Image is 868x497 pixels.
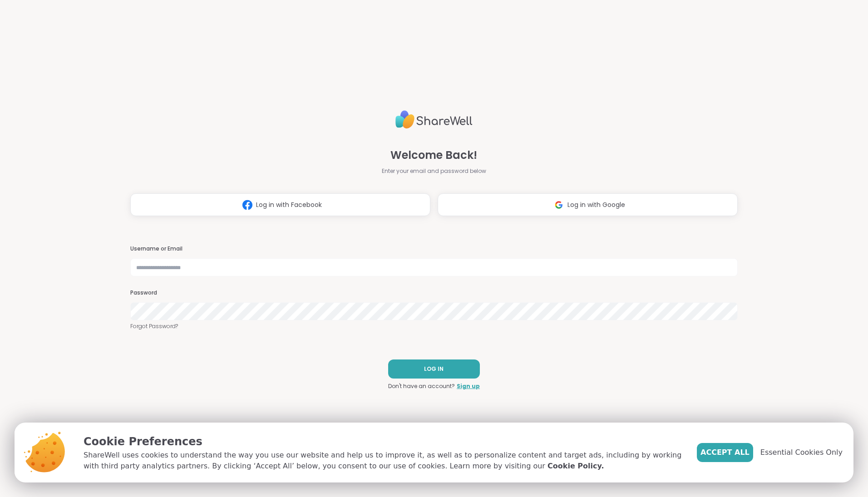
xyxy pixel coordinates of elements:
[424,365,444,373] span: LOG IN
[390,147,477,163] span: Welcome Back!
[84,433,682,450] p: Cookie Preferences
[256,200,322,210] span: Log in with Facebook
[239,197,256,213] img: ShareWell Logomark
[760,447,843,458] span: Essential Cookies Only
[382,167,486,175] span: Enter your email and password below
[130,245,738,253] h3: Username or Email
[697,443,753,462] button: Accept All
[84,450,682,472] p: ShareWell uses cookies to understand the way you use our website and help us to improve it, as we...
[457,382,480,390] a: Sign up
[550,197,567,213] img: ShareWell Logomark
[130,322,738,330] a: Forgot Password?
[567,200,625,210] span: Log in with Google
[130,193,430,216] button: Log in with Facebook
[388,359,480,379] button: LOG IN
[547,461,604,472] a: Cookie Policy.
[700,447,750,458] span: Accept All
[388,382,455,390] span: Don't have an account?
[395,107,473,133] img: ShareWell Logo
[130,289,738,297] h3: Password
[438,193,738,216] button: Log in with Google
